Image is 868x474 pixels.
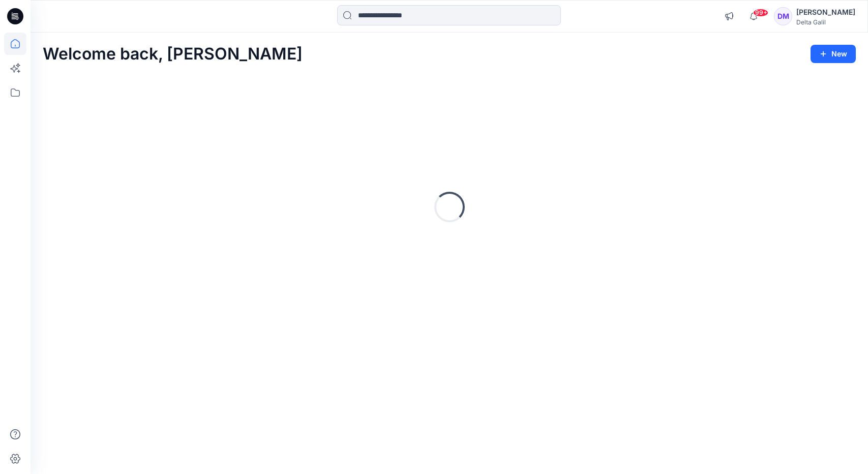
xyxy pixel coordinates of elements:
[43,45,303,64] h2: Welcome back, [PERSON_NAME]
[774,7,792,25] div: DM
[811,45,856,63] button: New
[796,18,855,26] div: Delta Galil
[753,9,768,17] span: 99+
[796,6,855,18] div: [PERSON_NAME]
